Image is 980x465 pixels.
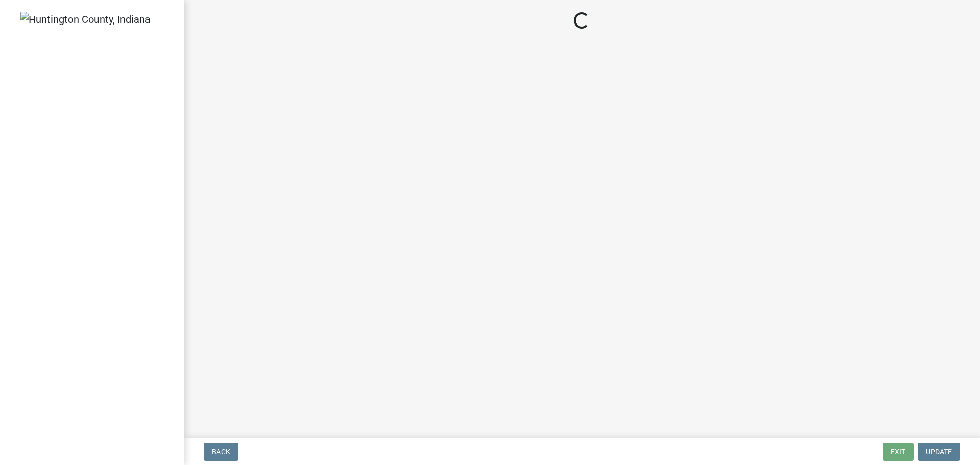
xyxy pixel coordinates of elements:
[20,12,151,27] img: Huntington County, Indiana
[926,448,952,456] span: Update
[918,443,960,461] button: Update
[883,443,914,461] button: Exit
[212,448,230,456] span: Back
[204,443,238,461] button: Back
